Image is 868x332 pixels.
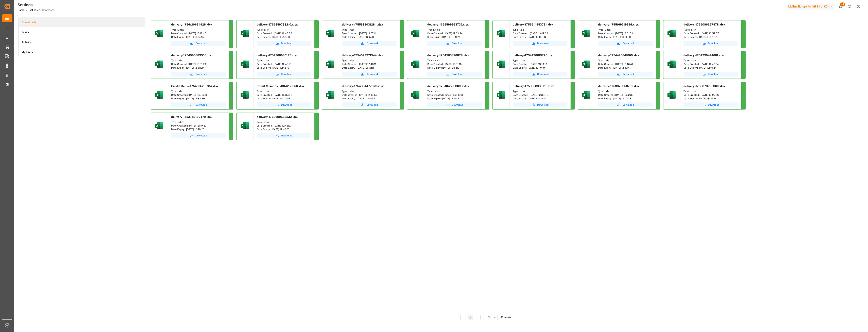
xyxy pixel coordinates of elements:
a: My Links [19,47,145,57]
button: Download [598,41,653,46]
span: Download [281,72,292,76]
div: Date Created : [DATE] 12:54:53 [427,93,482,97]
span: delivery-1754390424081.xlsx [683,54,725,57]
span: delivery-1753699583532.xlsx [257,115,298,118]
button: Download [171,72,226,77]
a: Activity [19,37,145,47]
div: Type : .xlsx [683,28,738,32]
div: Date Expiry : [DATE] 13:17:45 [171,35,226,39]
span: Download [623,41,634,45]
button: Download [171,102,226,107]
div: Melitta Europa GmbH & Co. KG [787,4,834,10]
div: Date Created : [DATE] 13:02:38 [598,93,653,97]
li: Next Page [475,315,481,320]
button: Download [342,102,397,107]
div: Type : .xlsx [683,89,738,93]
img: microsoft-excel-2019--v1.png [154,59,164,69]
div: Date Created : [DATE] 12:46:11 [342,62,397,66]
button: Download [257,133,311,138]
div: Date Created : [DATE] 12:47:57 [342,93,397,97]
div: Date Expiry : [DATE] 12:48:53 [257,35,311,39]
div: Settings [18,2,54,8]
span: delivery-1754478619770.xlsx [513,54,554,57]
img: microsoft-excel-2019--v1.png [667,29,676,38]
div: Type : .xlsx [171,120,226,124]
button: Download [257,41,311,46]
img: microsoft-excel-2019--v1.png [154,121,164,131]
img: microsoft-excel-2019--v1.png [240,59,249,69]
span: 45 [840,2,845,6]
button: Download [683,41,738,46]
span: delivery-1754476841806.xlsx [598,54,639,57]
span: Download [281,41,292,45]
a: Downloads [19,17,145,27]
a: Download [598,102,653,107]
span: Download [537,103,549,107]
span: delivery-1754908930125.xlsx [257,54,298,57]
div: Type : .xlsx [257,28,311,32]
span: delivery-1753786160479.xlsx [171,115,212,118]
div: Date Expiry : [DATE] 13:10:19 [513,66,567,70]
img: microsoft-excel-2019--v1.png [411,59,420,69]
div: Date Expiry : [DATE] 12:47:57 [342,97,397,100]
div: Type : .xlsx [171,28,226,32]
div: Date Created : [DATE] 12:42:10 [257,62,311,66]
div: Type : .xlsx [683,59,738,62]
span: Download [708,41,719,45]
span: delivery-1754304477679.xlsx [342,84,384,88]
div: Date Expiry : [DATE] 12:49:20 [171,128,226,131]
div: Type : .xlsx [171,59,226,62]
span: Download [452,103,463,107]
span: Download [537,41,549,45]
div: Type : .xlsx [598,89,653,93]
button: Download [683,72,738,77]
span: delivery-1756120664928.xlsx [171,23,212,26]
button: Download [513,102,567,107]
button: Download [342,41,397,46]
div: Date Expiry : [DATE] 12:46:11 [342,66,397,70]
img: microsoft-excel-2019--v1.png [154,29,164,38]
span: Download [366,72,378,76]
span: delivery-1755169319296.xlsx [598,23,639,26]
div: Date Created : [DATE] 13:10:19 [513,62,567,66]
div: Date Expiry : [DATE] 12:40:24 [683,66,738,70]
div: Date Created : [DATE] 13:07:11 [342,32,397,35]
div: Date Created : [DATE] 12:39:40 [513,93,567,97]
img: microsoft-excel-2019--v1.png [325,90,335,100]
div: Type : .xlsx [257,89,311,93]
div: Type : .xlsx [342,89,397,93]
span: delivery-1755514953731.xlsx [513,23,553,26]
div: Date Expiry : [DATE] 13:01:59 [598,35,653,39]
img: microsoft-excel-2019--v1.png [240,121,249,131]
span: Download [366,41,378,45]
div: Date Expiry : [DATE] 12:39:40 [513,97,567,100]
a: Download [257,72,311,77]
div: Date Expiry : [DATE] 13:02:38 [598,97,653,100]
div: Type : .xlsx [171,89,226,93]
a: Home [18,9,24,12]
div: Date Expiry : [DATE] 13:00:56 [683,97,738,100]
div: Date Expiry : [DATE] 13:07:11 [342,35,397,39]
div: Date Created : [DATE] 13:01:59 [598,32,653,35]
img: microsoft-excel-2019--v1.png [240,90,249,100]
div: Date Created : [DATE] 15:30:55 [257,93,311,97]
span: delivery-1753873358701.xlsx [598,84,639,88]
div: Type : .xlsx [342,59,397,62]
div: Date Created : [DATE] 15:38:39 [171,93,226,97]
a: Download [171,41,226,46]
button: Download [683,102,738,107]
img: microsoft-excel-2019--v1.png [581,90,591,100]
a: Download [427,72,482,77]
